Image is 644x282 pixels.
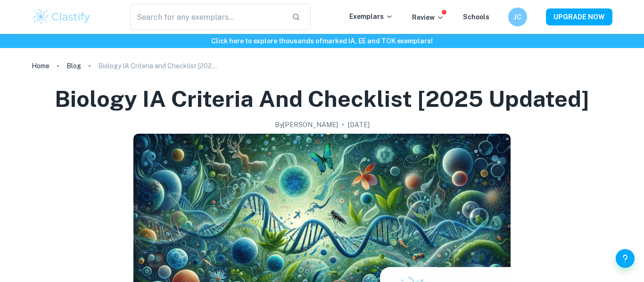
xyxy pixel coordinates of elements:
button: JC [508,8,527,26]
p: Review [412,12,444,23]
p: • [342,120,344,130]
p: Biology IA Criteria and Checklist [2025 updated] [98,61,221,71]
button: UPGRADE NOW [546,8,612,25]
h6: JC [512,12,523,22]
a: Blog [66,59,81,73]
input: Search for any exemplars... [130,4,284,30]
a: Schools [463,13,489,21]
h1: Biology IA Criteria and Checklist [2025 updated] [55,84,589,114]
h6: Click here to explore thousands of marked IA, EE and TOK exemplars ! [2,36,642,46]
button: Help and Feedback [616,249,635,268]
img: Clastify logo [32,8,91,26]
h2: By [PERSON_NAME] [275,120,338,130]
p: Exemplars [349,11,393,22]
h2: [DATE] [348,120,370,130]
a: Home [32,59,50,73]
